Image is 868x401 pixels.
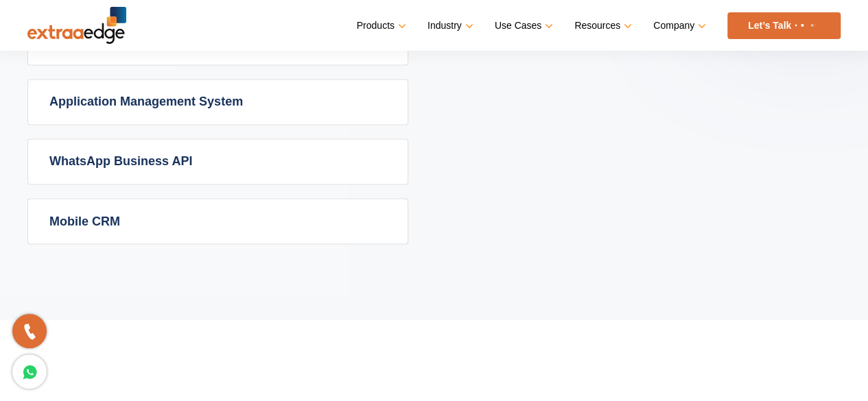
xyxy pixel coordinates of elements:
[727,12,841,39] a: Let’s Talk
[28,199,408,243] a: Mobile CRM
[495,16,550,36] a: Use Cases
[653,16,703,36] a: Company
[28,80,408,124] a: Application Management System
[574,16,629,36] a: Resources
[28,139,408,184] a: WhatsApp Business API
[427,16,471,36] a: Industry
[357,16,403,36] a: Products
